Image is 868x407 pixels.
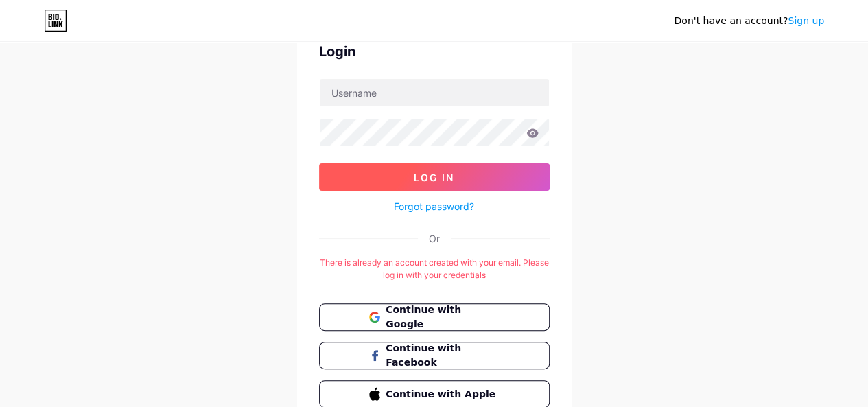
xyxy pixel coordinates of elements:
[386,341,499,370] span: Continue with Facebook
[386,387,499,402] span: Continue with Apple
[386,303,499,332] span: Continue with Google
[319,163,550,191] button: Log In
[319,257,550,281] div: There is already an account created with your email. Please log in with your credentials
[319,342,550,369] button: Continue with Facebook
[319,41,550,62] div: Login
[414,172,454,183] span: Log In
[674,14,824,28] div: Don't have an account?
[320,79,549,106] input: Username
[394,199,474,213] a: Forgot password?
[319,303,550,331] button: Continue with Google
[788,15,824,26] a: Sign up
[429,231,440,246] div: Or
